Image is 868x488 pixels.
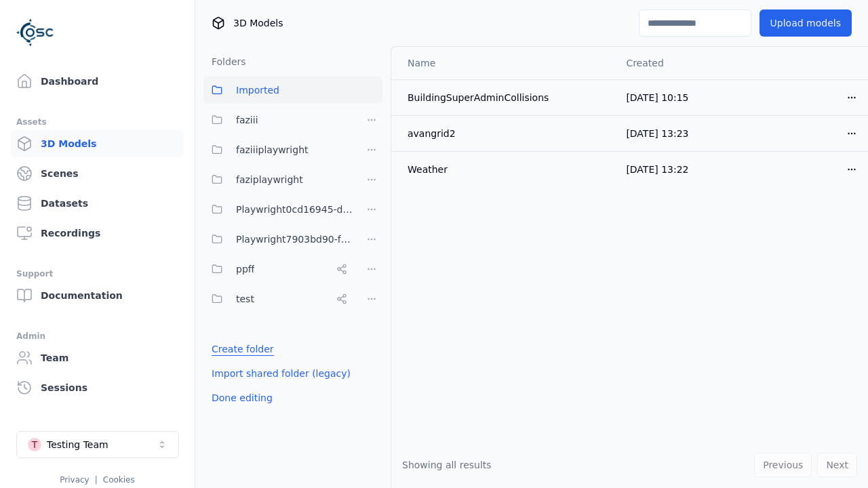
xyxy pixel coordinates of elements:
[236,171,303,188] span: faziplaywright
[408,163,604,176] div: Weather
[759,9,852,37] button: Upload models
[203,166,353,193] button: faziplaywright
[236,261,254,277] span: ppff
[236,291,254,307] span: test
[11,374,184,401] a: Sessions
[16,431,179,458] button: Select a workspace
[203,361,359,386] button: Import shared folder (legacy)
[626,128,688,139] span: [DATE] 13:23
[11,282,184,309] a: Documentation
[203,55,246,68] h3: Folders
[203,226,353,253] button: Playwright7903bd90-f1ee-40e5-8689-7a943bbd43ef
[236,142,309,158] span: faziiiplaywright
[16,114,178,130] div: Assets
[203,196,353,223] button: Playwright0cd16945-d24c-45f9-a8ba-c74193e3fd84
[203,136,353,163] button: faziiiplaywright
[16,14,54,52] img: Logo
[16,328,178,344] div: Admin
[233,16,283,30] span: 3D Models
[626,92,688,103] span: [DATE] 10:15
[212,367,351,380] a: Import shared folder (legacy)
[60,475,89,485] a: Privacy
[402,460,492,470] span: Showing all results
[11,344,184,371] a: Team
[236,82,279,98] span: Imported
[615,47,742,79] th: Created
[212,342,274,356] a: Create folder
[95,475,98,485] span: |
[11,68,184,95] a: Dashboard
[203,77,382,104] button: Imported
[626,164,688,175] span: [DATE] 13:22
[236,112,258,128] span: faziii
[28,438,41,451] div: T
[11,220,184,247] a: Recordings
[408,127,604,140] div: avangrid2
[47,438,108,451] div: Testing Team
[203,285,353,312] button: test
[408,91,604,104] div: BuildingSuperAdminCollisions
[391,47,615,79] th: Name
[203,337,282,361] button: Create folder
[236,231,353,247] span: Playwright7903bd90-f1ee-40e5-8689-7a943bbd43ef
[203,256,353,283] button: ppff
[203,386,281,410] button: Done editing
[203,106,353,134] button: faziii
[16,266,178,282] div: Support
[11,130,184,157] a: 3D Models
[103,475,135,485] a: Cookies
[11,160,184,187] a: Scenes
[11,190,184,217] a: Datasets
[236,201,353,218] span: Playwright0cd16945-d24c-45f9-a8ba-c74193e3fd84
